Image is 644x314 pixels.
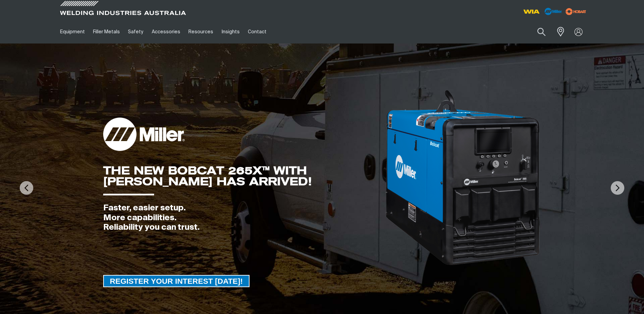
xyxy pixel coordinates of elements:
div: THE NEW BOBCAT 265X™ WITH [PERSON_NAME] HAS ARRIVED! [103,165,385,187]
div: Faster, easier setup. More capabilities. Reliability you can trust. [103,203,385,232]
a: Equipment [56,20,89,43]
a: Contact [244,20,271,43]
input: Product name or item number... [521,24,553,40]
img: NextArrow [611,181,624,195]
a: Accessories [148,20,184,43]
a: REGISTER YOUR INTEREST TODAY! [103,275,250,287]
a: Resources [184,20,217,43]
a: Insights [217,20,243,43]
nav: Main [56,20,455,43]
a: Safety [124,20,147,43]
span: REGISTER YOUR INTEREST [DATE]! [104,275,249,287]
a: Filler Metals [89,20,124,43]
img: PrevArrow [20,181,33,195]
button: Search products [530,24,553,40]
img: miller [564,6,588,17]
